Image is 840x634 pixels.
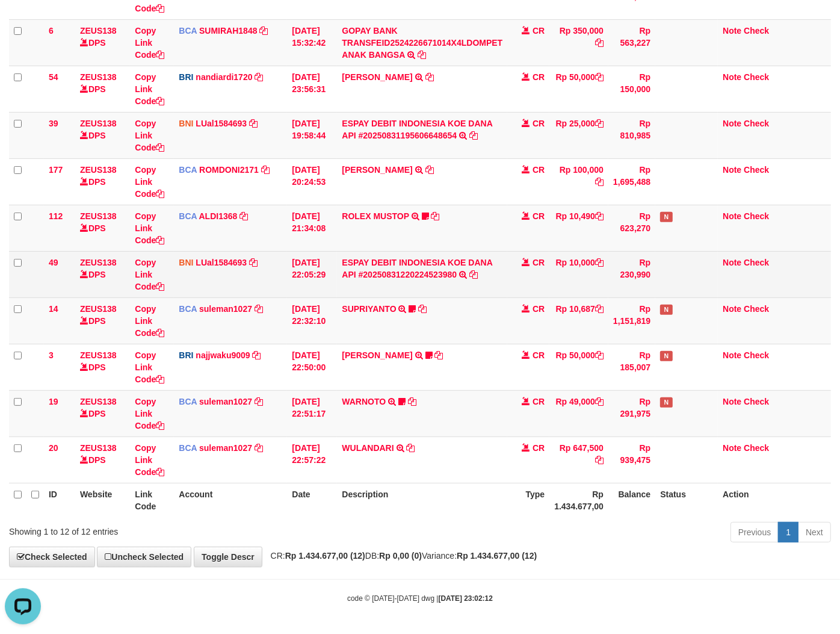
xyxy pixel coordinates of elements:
td: [DATE] 19:58:44 [287,112,337,158]
a: Copy Rp 10,490 to clipboard [595,211,604,221]
a: Copy ROLEX MUSTOP to clipboard [431,211,440,221]
a: Copy ROMDONI2171 to clipboard [261,165,270,175]
a: Copy Link Code [135,258,164,291]
td: Rp 939,475 [608,437,655,483]
a: Note [723,258,741,267]
a: Copy VALENTINO LAHU to clipboard [425,72,434,82]
td: DPS [75,390,130,437]
a: ZEUS138 [80,397,117,406]
td: [DATE] 22:32:10 [287,297,337,344]
a: ROMDONI2171 [199,165,259,175]
th: Type [507,483,549,517]
a: Note [723,72,741,82]
td: Rp 50,000 [549,344,608,390]
th: ID [44,483,75,517]
a: WULANDARI [342,443,394,453]
td: [DATE] 22:50:00 [287,344,337,390]
span: CR [533,350,545,360]
a: Copy Rp 10,000 to clipboard [595,258,604,267]
a: [PERSON_NAME] [342,72,412,82]
td: Rp 1,695,488 [608,158,655,205]
a: Copy WULANDARI to clipboard [407,443,415,453]
a: ZEUS138 [80,258,117,267]
span: 20 [49,443,58,453]
td: Rp 185,007 [608,344,655,390]
td: Rp 150,000 [608,66,655,112]
a: suleman1027 [199,397,252,406]
td: Rp 623,270 [608,205,655,251]
a: Copy SUMIRAH1848 to clipboard [259,26,268,36]
a: Copy ESPAY DEBIT INDONESIA KOE DANA API #20250831220224523980 to clipboard [469,270,478,279]
button: Open LiveChat chat widget [5,5,41,41]
a: Uncheck Selected [97,547,191,567]
td: DPS [75,158,130,205]
span: BCA [179,397,197,406]
td: Rp 291,975 [608,390,655,437]
a: [PERSON_NAME] [342,350,412,360]
strong: Rp 0,00 (0) [379,551,422,561]
span: CR [533,258,545,267]
a: Note [723,443,741,453]
span: BNI [179,119,193,128]
td: Rp 1,151,819 [608,297,655,344]
a: Copy ALDI1368 to clipboard [239,211,248,221]
th: Description [337,483,507,517]
a: ZEUS138 [80,165,117,175]
strong: Rp 1.434.677,00 (12) [457,551,537,561]
td: Rp 10,000 [549,251,608,297]
td: Rp 230,990 [608,251,655,297]
a: Next [798,522,831,542]
a: Copy ADIL KUDRATULL to clipboard [435,350,443,360]
th: Rp 1.434.677,00 [549,483,608,517]
span: BNI [179,258,193,267]
a: Copy Rp 350,000 to clipboard [595,38,604,48]
a: Copy Rp 25,000 to clipboard [595,119,604,128]
a: LUal1584693 [196,119,247,128]
a: Copy Link Code [135,119,164,152]
span: CR [533,443,545,453]
a: Note [723,26,741,36]
a: suleman1027 [199,304,252,314]
span: CR: DB: Variance: [265,551,537,561]
span: CR [533,304,545,314]
td: DPS [75,344,130,390]
td: DPS [75,251,130,297]
span: 177 [49,165,63,175]
td: DPS [75,297,130,344]
a: najjwaku9009 [196,350,250,360]
a: Note [723,165,741,175]
td: [DATE] 20:24:53 [287,158,337,205]
a: Note [723,119,741,128]
a: ZEUS138 [80,350,117,360]
a: 1 [778,522,798,542]
td: Rp 647,500 [549,437,608,483]
a: Copy Rp 49,000 to clipboard [595,397,604,406]
a: Copy Rp 10,687 to clipboard [595,304,604,314]
a: Check [744,72,769,82]
td: DPS [75,205,130,251]
a: Note [723,350,741,360]
a: Copy ABDUL GAFUR to clipboard [425,165,434,175]
a: Copy Link Code [135,397,164,430]
span: BCA [179,304,197,314]
a: Copy GOPAY BANK TRANSFEID2524226671014X4LDOMPET ANAK BANGSA to clipboard [418,50,426,60]
a: ZEUS138 [80,304,117,314]
a: Check [744,258,769,267]
span: Has Note [660,212,672,222]
a: WARNOTO [342,397,386,406]
a: SUMIRAH1848 [199,26,257,36]
a: Check [744,211,769,221]
td: [DATE] 23:56:31 [287,66,337,112]
span: CR [533,165,545,175]
a: Copy nandiardi1720 to clipboard [255,72,263,82]
span: BRI [179,350,193,360]
span: CR [533,72,545,82]
div: Showing 1 to 12 of 12 entries [9,521,341,538]
td: Rp 50,000 [549,66,608,112]
th: Date [287,483,337,517]
span: BCA [179,165,197,175]
a: ALDI1368 [199,211,238,221]
td: [DATE] 15:32:42 [287,19,337,66]
span: 19 [49,397,58,406]
a: Check [744,26,769,36]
